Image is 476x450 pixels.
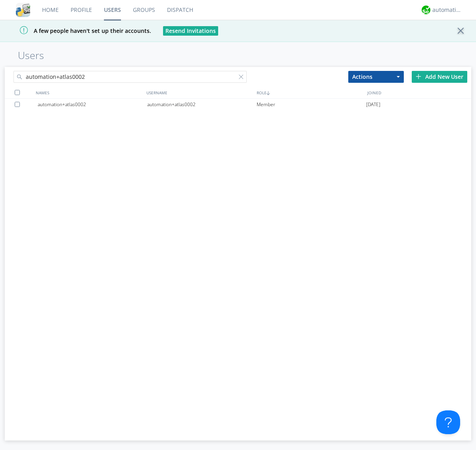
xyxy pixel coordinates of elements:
div: NAMES [34,87,144,98]
button: Resend Invitations [163,26,218,36]
div: automation+atlas0002 [147,99,257,111]
img: cddb5a64eb264b2086981ab96f4c1ba7 [16,3,30,17]
iframe: Toggle Customer Support [436,410,460,434]
div: Add New User [412,71,467,83]
img: plus.svg [416,74,421,79]
div: automation+atlas0002 [38,99,147,111]
div: JOINED [365,87,476,98]
button: Actions [348,71,404,83]
a: automation+atlas0002automation+atlas0002Member[DATE] [5,99,471,111]
div: automation+atlas [432,6,462,14]
img: d2d01cd9b4174d08988066c6d424eccd [422,6,430,14]
span: A few people haven't set up their accounts. [6,27,151,34]
div: ROLE [255,87,365,98]
div: Member [257,99,366,111]
input: Search users [13,71,247,83]
div: USERNAME [144,87,255,98]
span: [DATE] [366,99,380,111]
